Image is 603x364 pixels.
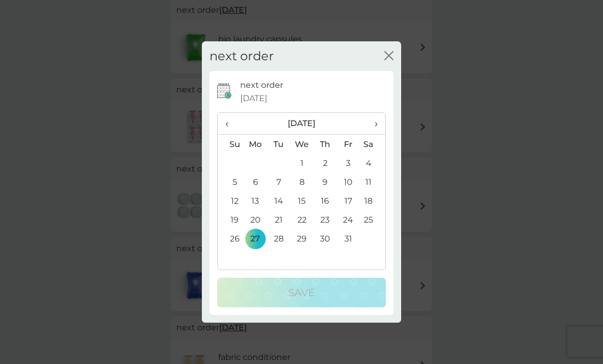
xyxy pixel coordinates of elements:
td: 4 [360,154,385,173]
td: 10 [337,173,360,191]
td: 14 [267,191,290,210]
span: [DATE] [240,92,267,105]
td: 23 [314,210,337,229]
th: Fr [337,135,360,154]
span: › [367,113,378,134]
th: Tu [267,135,290,154]
td: 24 [337,210,360,229]
th: [DATE] [244,113,360,135]
td: 27 [244,229,267,248]
th: Su [218,135,244,154]
span: ‹ [225,113,236,134]
td: 7 [267,173,290,191]
td: 21 [267,210,290,229]
th: Sa [360,135,385,154]
td: 12 [218,191,244,210]
th: Th [314,135,337,154]
td: 18 [360,191,385,210]
h2: next order [210,49,274,64]
td: 22 [290,210,314,229]
td: 2 [314,154,337,173]
td: 16 [314,191,337,210]
td: 8 [290,173,314,191]
td: 3 [337,154,360,173]
td: 11 [360,173,385,191]
p: next order [240,79,283,92]
th: We [290,135,314,154]
td: 1 [290,154,314,173]
td: 6 [244,173,267,191]
td: 9 [314,173,337,191]
td: 31 [337,229,360,248]
td: 5 [218,173,244,191]
td: 13 [244,191,267,210]
td: 28 [267,229,290,248]
td: 30 [314,229,337,248]
td: 20 [244,210,267,229]
p: Save [288,284,315,301]
button: close [384,51,393,62]
th: Mo [244,135,267,154]
td: 26 [218,229,244,248]
button: Save [217,278,386,307]
td: 29 [290,229,314,248]
td: 15 [290,191,314,210]
td: 25 [360,210,385,229]
td: 19 [218,210,244,229]
td: 17 [337,191,360,210]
